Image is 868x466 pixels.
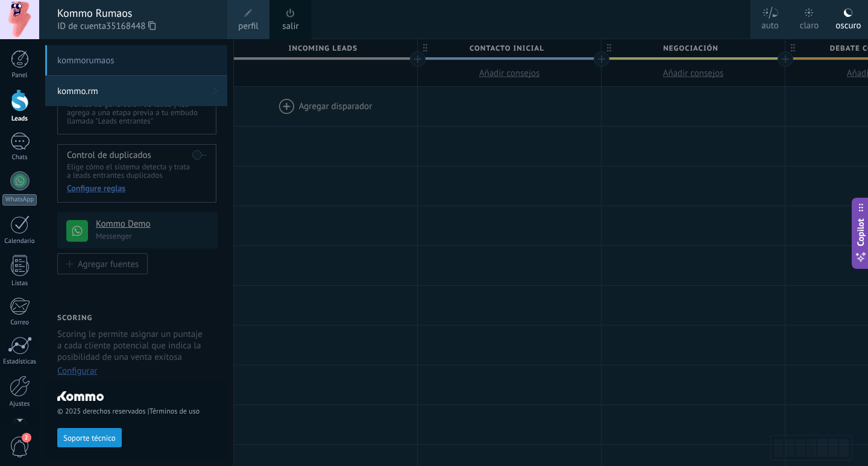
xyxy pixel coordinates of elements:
div: Chats [2,154,37,162]
div: Leads [2,115,37,123]
span: 35168448 [106,20,156,33]
span: kommorumaos [45,45,227,75]
div: Listas [2,280,37,288]
span: © 2025 derechos reservados | [57,407,215,416]
a: kommo.rm [45,76,227,106]
a: Soporte técnico [57,433,122,442]
span: Soporte técnico [63,434,116,442]
div: oscuro [835,8,861,39]
a: Términos de uso [149,407,200,416]
div: claro [800,8,819,39]
div: Kommo Rumaos [57,7,215,20]
span: ID de cuenta [57,20,215,33]
span: 2 [22,433,31,442]
div: Panel [2,72,37,80]
div: WhatsApp [2,194,37,206]
span: perfil [238,20,258,33]
div: auto [761,8,779,39]
div: Calendario [2,238,37,245]
span: Copilot [855,218,867,246]
button: Soporte técnico [57,428,122,447]
a: salir [282,20,298,33]
div: Ajustes [2,400,37,408]
div: Estadísticas [2,358,37,366]
div: Correo [2,319,37,327]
